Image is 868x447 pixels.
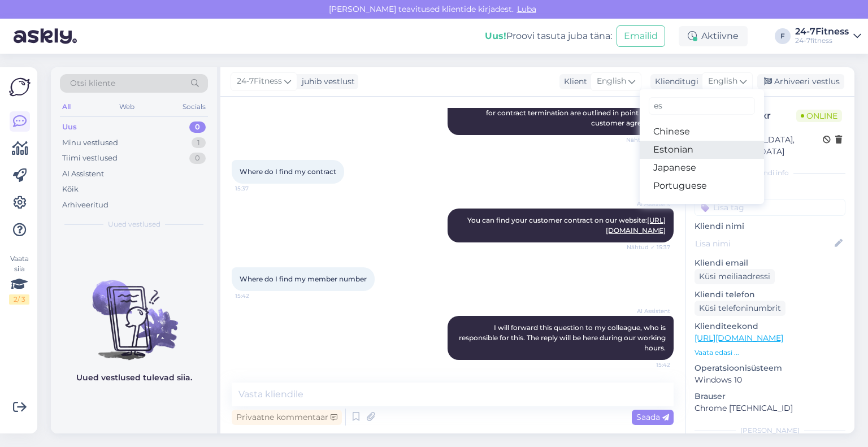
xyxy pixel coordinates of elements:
p: Kliendi nimi [695,220,845,232]
div: 2 / 3 [9,294,29,305]
a: [URL][DOMAIN_NAME] [695,333,783,343]
a: Chinese [640,123,764,141]
p: Brauser [695,390,845,402]
div: 24-7Fitness [795,27,849,36]
div: Klient [559,76,587,88]
div: Arhiveeritud [62,199,108,211]
a: Japanese [640,159,764,177]
button: Emailid [617,25,665,47]
span: Luba [514,4,540,14]
p: Operatsioonisüsteem [695,362,845,374]
div: Privaatne kommentaar [232,410,342,425]
span: AI Assistent [628,199,670,208]
p: Windows 10 [695,374,845,386]
b: Uus! [485,31,506,41]
p: Kliendi telefon [695,289,845,301]
img: Askly Logo [9,76,31,98]
div: Uus [62,121,77,133]
span: Nähtud ✓ 15:34 [626,136,670,144]
div: 24-7fitness [795,36,849,45]
div: Aktiivne [679,26,748,46]
div: 0 [189,153,206,164]
p: Kliendi email [695,257,845,269]
div: Socials [180,99,208,114]
a: 24-7Fitness24-7fitness [795,27,861,45]
input: Lisa tag [695,199,845,216]
span: Uued vestlused [108,219,160,229]
div: Klienditugi [650,76,698,88]
div: 1 [192,137,206,149]
span: Online [796,110,842,122]
span: 15:37 [235,184,277,193]
a: Portuguese [640,177,764,195]
span: Saada [636,412,669,422]
div: Küsi telefoninumbrit [695,301,785,316]
p: Uued vestlused tulevad siia. [76,372,192,384]
div: 0 [189,121,206,133]
img: No chats [51,260,217,362]
div: Web [117,99,137,114]
span: AI Assistent [628,307,670,315]
div: Arhiveeri vestlus [757,74,844,89]
p: Kliendi tag'id [695,185,845,197]
div: Tiimi vestlused [62,153,118,164]
div: juhib vestlust [297,76,355,88]
p: Vaata edasi ... [695,348,845,358]
div: All [60,99,73,114]
p: Chrome [TECHNICAL_ID] [695,402,845,414]
span: 15:42 [235,292,277,300]
span: 24-7Fitness [237,75,282,88]
span: Where do I find my contract [240,167,336,176]
span: You can find your customer contract on our website: [467,216,666,235]
div: Proovi tasuta juba täna: [485,29,612,43]
span: 15:42 [628,361,670,369]
div: Küsi meiliaadressi [695,269,775,284]
input: Lisa nimi [695,237,832,250]
div: Vaata siia [9,254,29,305]
input: Kirjuta, millist tag'i otsid [649,97,755,115]
span: English [597,75,626,88]
span: Where do I find my member number [240,275,367,283]
div: Minu vestlused [62,137,118,149]
div: [PERSON_NAME] [695,426,845,436]
a: Estonian [640,141,764,159]
div: Kõik [62,184,79,195]
div: AI Assistent [62,168,104,180]
span: Nähtud ✓ 15:37 [627,243,670,251]
div: F [775,28,791,44]
span: I will forward this question to my colleague, who is responsible for this. The reply will be here... [459,323,667,352]
div: Kliendi info [695,168,845,178]
span: English [708,75,737,88]
p: Klienditeekond [695,320,845,332]
span: Otsi kliente [70,77,115,89]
